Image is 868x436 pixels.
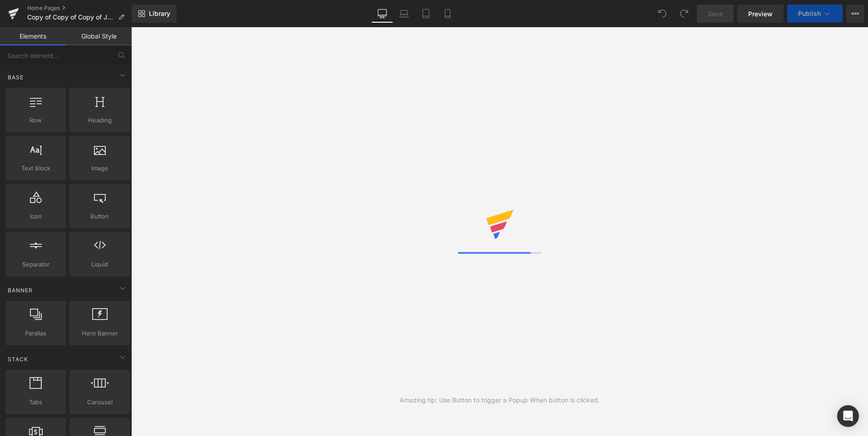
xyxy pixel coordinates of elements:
span: Icon [8,212,63,221]
a: New Library [132,5,177,23]
span: Save [708,9,723,19]
span: Stack [7,355,29,363]
div: Amazing tip: Use Button to trigger a Popup When button is clicked. [399,395,600,405]
button: Undo [653,5,671,23]
span: Copy of Copy of Copy of July Homepage [27,14,114,21]
span: Tabs [8,397,63,407]
a: Desktop [371,5,393,23]
span: Image [72,164,127,173]
a: Tablet [415,5,437,23]
span: Row [8,116,63,125]
span: Publish [798,10,821,17]
span: Carousel [72,397,127,407]
span: Library [149,10,170,18]
a: Mobile [437,5,459,23]
span: Preview [748,9,773,19]
a: Home Pages [27,5,132,12]
span: Text Block [8,164,63,173]
a: Laptop [393,5,415,23]
span: Heading [72,116,127,125]
span: Base [7,73,25,82]
button: Redo [675,5,693,23]
a: Preview [737,5,784,23]
span: Parallax [8,329,63,338]
button: Publish [787,5,843,23]
span: Button [72,212,127,221]
span: Liquid [72,260,127,269]
span: Hero Banner [72,329,127,338]
a: Global Style [66,27,132,45]
span: Separator [8,260,63,269]
div: Open Intercom Messenger [837,405,859,427]
button: More [846,5,864,23]
span: Banner [7,286,34,295]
